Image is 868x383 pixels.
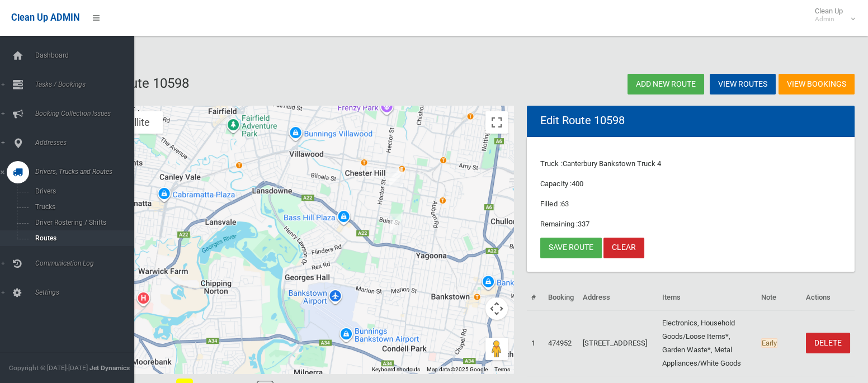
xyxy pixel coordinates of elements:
[658,310,757,376] td: Electronics, Household Goods/Loose Items*, Garden Waste*, Metal Appliances/White Goods
[32,219,125,226] span: Driver Rostering / Shifts
[540,157,841,171] p: Truck :
[49,76,445,91] h2: Edit route: Route 10598
[603,238,644,258] a: Clear
[32,139,134,146] span: Addresses
[32,187,125,195] span: Drivers
[544,285,578,310] th: Booking
[527,110,638,131] header: Edit Route 10598
[563,159,662,168] span: Canterbury Bankstown Truck 4
[809,7,854,23] span: Clean Up
[710,74,776,94] a: View Routes
[385,164,407,192] div: 2 Usher Crescent, SEFTON NSW 2162
[540,238,602,258] a: Save route
[578,285,658,310] th: Address
[32,289,134,296] span: Settings
[658,285,757,310] th: Items
[578,310,658,376] td: [STREET_ADDRESS]
[561,200,569,208] span: 63
[806,333,850,353] a: DELETE
[540,197,841,211] p: Filled :
[32,51,134,59] span: Dashboard
[32,81,134,88] span: Tasks / Bookings
[32,110,134,117] span: Booking Collection Issues
[494,366,510,372] a: Terms
[527,310,544,376] td: 1
[32,168,134,176] span: Drivers, Trucks and Routes
[572,179,583,188] span: 400
[89,364,130,372] strong: Jet Dynamics
[801,285,855,310] th: Actions
[578,220,589,228] span: 337
[11,12,79,23] span: Clean Up ADMIN
[9,364,88,372] span: Copyright © [DATE]-[DATE]
[540,177,841,191] p: Capacity :
[385,209,408,237] div: 52 Smith Road, YAGOONA NSW 2199
[527,285,544,310] th: #
[372,366,420,373] button: Keyboard shortcuts
[485,338,508,360] button: Drag Pegman onto the map to open Street View
[427,366,488,372] span: Map data ©2025 Google
[32,203,125,211] span: Trucks
[761,338,777,348] span: Early
[757,285,801,310] th: Note
[544,310,578,376] td: 474952
[540,217,841,231] p: Remaining :
[628,74,704,94] a: Add new route
[32,259,134,267] span: Communication Log
[32,234,125,242] span: Routes
[485,111,508,134] button: Toggle fullscreen view
[779,74,855,94] a: View Bookings
[815,15,843,23] small: Admin
[485,297,508,320] button: Map camera controls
